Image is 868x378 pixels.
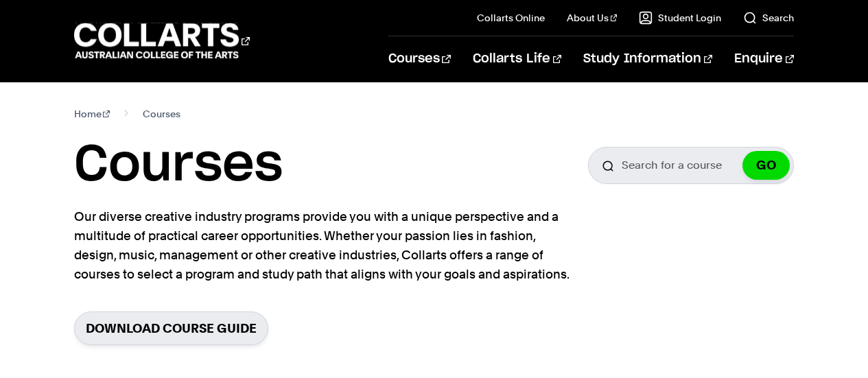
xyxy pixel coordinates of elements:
button: GO [742,151,790,180]
a: Courses [388,36,451,82]
a: Study Information [583,36,712,82]
a: About Us [567,11,618,25]
div: Go to homepage [74,21,250,60]
a: Collarts Online [477,11,545,25]
h1: Courses [74,134,283,196]
a: Download Course Guide [74,311,268,345]
a: Collarts Life [473,36,561,82]
a: Student Login [639,11,721,25]
a: Enquire [734,36,794,82]
span: Courses [143,104,180,123]
a: Home [74,104,110,123]
p: Our diverse creative industry programs provide you with a unique perspective and a multitude of p... [74,207,575,284]
a: Search [743,11,794,25]
input: Search for a course [588,147,794,184]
